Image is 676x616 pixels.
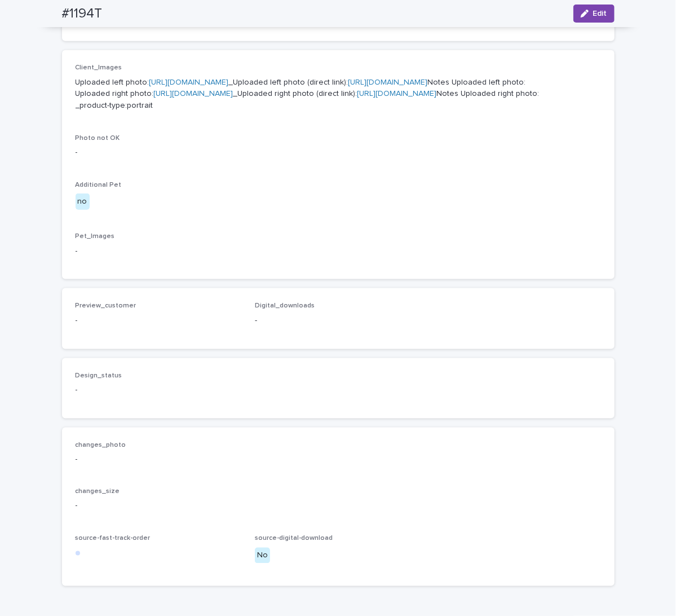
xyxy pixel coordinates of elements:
span: Edit [593,10,607,17]
span: Client_Images [76,64,122,71]
a: [URL][DOMAIN_NAME] [149,78,229,86]
p: - [76,245,601,257]
p: Uploaded left photo: _Uploaded left photo (direct link): Notes Uploaded left photo: Uploaded righ... [76,77,601,112]
span: source-digital-download [255,535,333,542]
button: Edit [573,5,615,23]
p: - [76,384,242,396]
a: [URL][DOMAIN_NAME] [154,90,233,98]
div: No [255,548,270,564]
p: - [255,315,421,327]
span: Digital_downloads [255,302,315,309]
span: Design_status [76,372,122,379]
h2: #1194T [62,6,103,22]
p: - [76,147,601,159]
span: Preview_customer [76,302,136,309]
span: Photo not OK [76,135,120,142]
p: - [76,315,242,327]
p: - [76,500,601,512]
div: no [76,193,90,210]
span: changes_size [76,489,120,495]
span: Additional Pet [76,182,122,188]
p: - [76,454,601,465]
span: source-fast-track-order [76,535,151,542]
span: Pet_Images [76,233,115,240]
a: [URL][DOMAIN_NAME] [348,78,428,86]
a: [URL][DOMAIN_NAME] [357,90,437,98]
span: changes_photo [76,442,126,448]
